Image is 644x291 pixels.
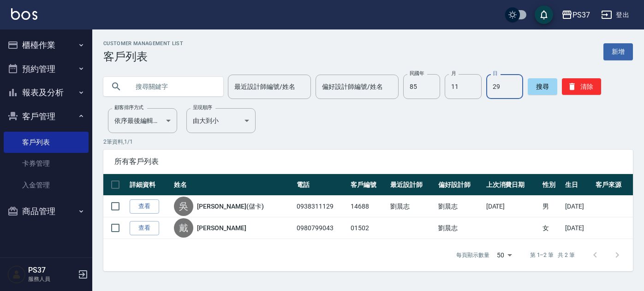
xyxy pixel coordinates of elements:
[4,175,89,196] a: 入金管理
[348,174,388,196] th: 客戶編號
[563,196,593,217] td: [DATE]
[456,251,489,259] p: 每頁顯示數量
[451,70,456,77] label: 月
[4,57,89,81] button: 預約管理
[294,217,348,239] td: 0980799043
[4,81,89,105] button: 報表及分析
[572,9,590,21] div: PS37
[597,6,633,23] button: 登出
[4,199,89,223] button: 商品管理
[563,217,593,239] td: [DATE]
[562,78,601,95] button: 清除
[528,78,557,95] button: 搜尋
[174,218,193,238] div: 戴
[197,202,263,211] a: [PERSON_NAME](儲卡)
[172,174,294,196] th: 姓名
[540,174,563,196] th: 性別
[11,8,37,20] img: Logo
[4,153,89,174] a: 卡券管理
[197,223,246,233] a: [PERSON_NAME]
[28,275,75,283] p: 服務人員
[436,196,484,217] td: 劉晨志
[436,174,484,196] th: 偏好設計師
[540,217,563,239] td: 女
[558,6,594,24] button: PS37
[103,50,183,63] h3: 客戶列表
[28,266,75,275] h5: PS37
[603,43,633,60] a: 新增
[540,196,563,217] td: 男
[593,174,633,196] th: 客戶來源
[436,217,484,239] td: 劉晨志
[4,132,89,153] a: 客戶列表
[535,6,553,24] button: save
[193,104,212,111] label: 呈現順序
[294,196,348,217] td: 0938311129
[530,251,575,259] p: 第 1–2 筆 共 2 筆
[7,265,26,284] img: Person
[348,217,388,239] td: 01502
[130,199,159,214] a: 查看
[4,33,89,57] button: 櫃檯作業
[388,174,436,196] th: 最近設計師
[130,221,159,235] a: 查看
[103,138,633,146] p: 2 筆資料, 1 / 1
[294,174,348,196] th: 電話
[484,196,540,217] td: [DATE]
[348,196,388,217] td: 14688
[4,105,89,128] button: 客戶管理
[484,174,540,196] th: 上次消費日期
[108,108,177,133] div: 依序最後編輯時間
[103,41,183,47] h2: Customer Management List
[127,174,172,196] th: 詳細資料
[186,108,256,133] div: 由大到小
[410,70,424,77] label: 民國年
[174,197,193,216] div: 吳
[563,174,593,196] th: 生日
[129,74,216,99] input: 搜尋關鍵字
[388,196,436,217] td: 劉晨志
[493,70,497,77] label: 日
[114,104,143,111] label: 顧客排序方式
[493,243,515,268] div: 50
[114,157,622,166] span: 所有客戶列表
